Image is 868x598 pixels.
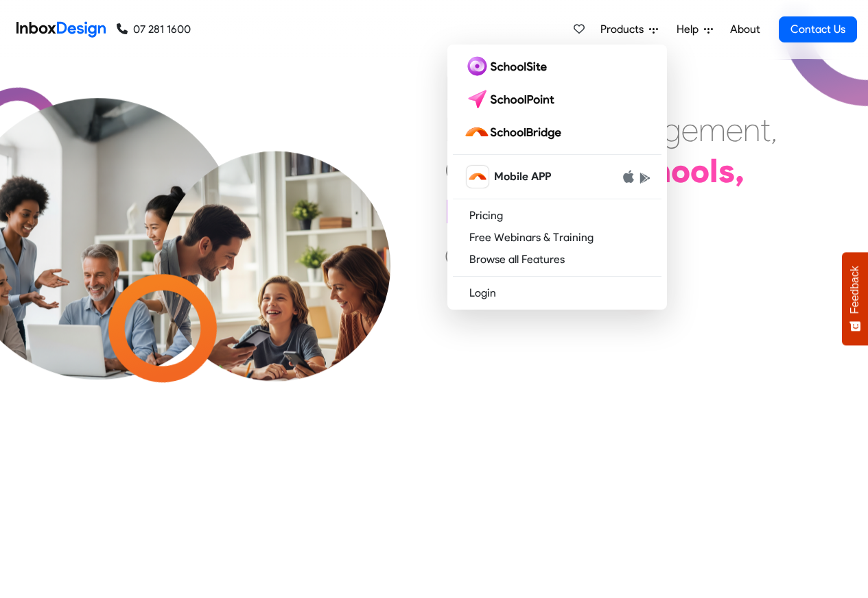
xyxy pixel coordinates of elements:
[718,150,735,191] div: s
[445,191,464,232] div: F
[671,150,690,191] div: o
[671,16,718,43] a: Help
[726,109,743,150] div: e
[445,68,471,109] div: M
[445,150,469,191] div: C
[453,282,661,304] a: Login
[453,249,661,271] a: Browse all Features
[771,109,777,150] div: ,
[760,109,771,150] div: t
[464,55,552,77] img: schoolsite logo
[663,109,681,150] div: g
[453,227,661,249] a: Free Webinars & Training
[132,149,419,436] img: parents_with_child.png
[445,109,462,150] div: E
[690,150,709,191] div: o
[743,109,760,150] div: n
[600,21,649,38] span: Products
[849,266,861,314] span: Feedback
[779,16,857,42] a: Contact Us
[595,16,664,43] a: Products
[709,150,718,191] div: l
[677,21,704,38] span: Help
[467,166,489,188] img: schoolbridge icon
[726,16,764,43] a: About
[453,160,661,193] a: schoolbridge icon Mobile APP
[494,169,551,185] span: Mobile APP
[445,232,463,273] div: a
[464,121,567,143] img: schoolbridge logo
[464,88,561,110] img: schoolpoint logo
[842,252,868,345] button: Feedback - Show survey
[699,109,726,150] div: m
[117,21,191,38] a: 07 281 1600
[447,45,667,310] div: Products
[735,150,744,191] div: ,
[453,205,661,227] a: Pricing
[681,109,699,150] div: e
[445,68,777,273] div: Maximising Efficient & Engagement, Connecting Schools, Families, and Students.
